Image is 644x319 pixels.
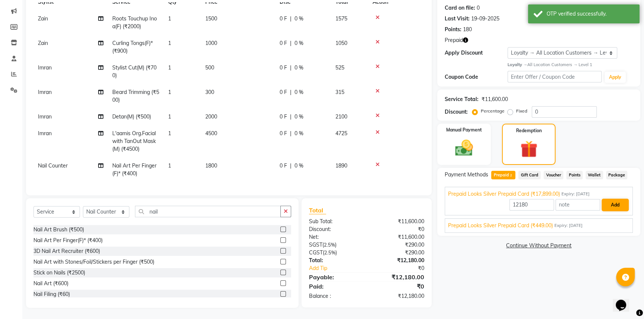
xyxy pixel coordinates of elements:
span: | [290,162,292,170]
span: 315 [335,89,344,95]
div: Card on file: [445,4,475,12]
span: 1500 [205,15,217,22]
div: ₹290.00 [367,241,430,249]
span: Payment Methods [445,171,488,179]
span: 1800 [205,162,217,169]
span: Zain [38,15,48,22]
span: CGST [309,249,323,256]
img: _gift.svg [515,139,543,160]
span: 300 [205,89,214,95]
div: Nail Art with Stones/Foil/Stickers per Finger (₹500) [33,258,154,266]
strong: Loyalty → [508,62,527,67]
div: Paid: [303,282,367,291]
span: Points [566,171,583,179]
span: Total [309,206,326,214]
span: | [290,15,292,23]
div: ₹0 [367,225,430,233]
span: 2.5% [324,250,335,255]
span: Wallet [586,171,603,179]
span: | [290,113,292,121]
div: Points: [445,26,461,33]
div: Balance : [303,292,367,300]
div: Nail Filing (₹60) [33,290,70,298]
span: 0 F [280,88,287,96]
span: 1 [168,130,171,137]
span: Stylist Cut(M) (₹700) [112,64,157,79]
div: ₹0 [377,264,430,272]
input: note [556,199,600,211]
span: 0 % [294,88,303,96]
span: | [290,64,292,72]
span: 1575 [335,15,347,22]
div: 180 [463,26,472,33]
div: Nail Art Brush (₹500) [33,226,84,234]
span: 1890 [335,162,347,169]
div: ₹0 [367,282,430,291]
span: 0 F [280,113,287,121]
span: 1 [168,113,171,120]
div: Nail Art Per Finger(F)* (₹400) [33,237,103,244]
div: ₹290.00 [367,249,430,257]
span: 0 % [294,162,303,170]
span: 2 [509,174,513,178]
div: OTP verified successfully. [547,10,634,18]
span: Nail Counter [38,162,68,169]
div: ₹11,600.00 [367,218,430,225]
span: 2.5% [324,242,335,248]
a: Continue Without Payment [439,242,639,250]
span: Roots Touchup Inoa(F) (₹2000) [112,15,157,30]
span: 1050 [335,40,347,46]
div: Total: [303,257,367,264]
div: ( ) [303,241,367,249]
span: | [290,88,292,96]
div: ₹12,180.00 [367,292,430,300]
div: Stick on Nails (₹2500) [33,269,85,277]
div: Last Visit: [445,15,470,23]
div: Sub Total: [303,218,367,225]
div: Net: [303,233,367,241]
span: | [290,130,292,137]
span: 0 F [280,64,287,72]
div: All Location Customers → Level 1 [508,62,633,68]
span: 4500 [205,130,217,137]
div: Apply Discount [445,49,508,57]
input: Amount [509,199,554,211]
span: 0 % [294,130,303,137]
span: Detan(M) (₹500) [112,113,151,120]
div: Payable: [303,273,367,281]
span: 1 [168,15,171,22]
span: 525 [335,64,344,71]
span: Prepaid [445,36,463,44]
div: ( ) [303,249,367,257]
div: ₹12,180.00 [367,273,430,281]
span: Prepaid Looks Silver Prepaid Card (₹449.00) [448,222,553,230]
span: Imran [38,89,52,95]
div: Service Total: [445,95,479,103]
label: Percentage [481,108,505,114]
a: Add Tip [303,264,377,272]
div: Discount: [445,108,468,116]
span: Expiry: [DATE] [554,222,583,229]
span: 1 [168,162,171,169]
span: 1000 [205,40,217,46]
div: ₹11,600.00 [367,233,430,241]
span: 1 [168,89,171,95]
label: Redemption [516,127,542,134]
span: 2100 [335,113,347,120]
span: 1 [168,40,171,46]
button: Apply [605,72,626,83]
span: Nail Art Per Finger(F)* (₹400) [112,162,157,177]
span: Prepaid [491,171,515,179]
span: Expiry: [DATE] [561,191,590,197]
input: Search or Scan [135,206,281,217]
span: SGST [309,241,322,248]
label: Manual Payment [446,127,482,133]
div: 19-09-2025 [471,15,499,23]
div: Nail Art (₹600) [33,280,68,287]
div: ₹11,600.00 [482,95,508,103]
span: Gift Card [518,171,541,179]
span: Voucher [544,171,563,179]
span: Beard Trimming (₹500) [112,89,159,103]
span: 0 F [280,130,287,137]
label: Fixed [516,108,527,114]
